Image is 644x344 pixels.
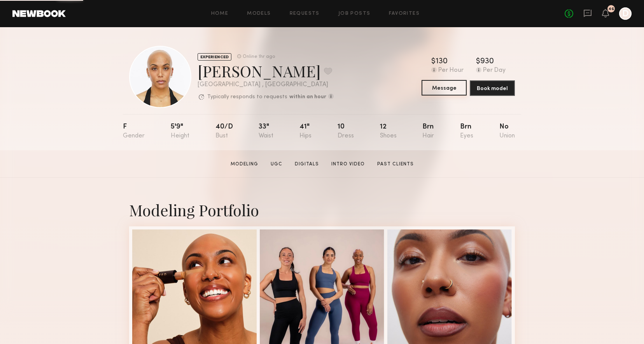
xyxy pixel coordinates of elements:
div: Brn [460,123,473,139]
div: 930 [480,58,494,66]
div: [PERSON_NAME] [198,61,334,81]
div: 41" [299,123,311,139]
div: $ [431,58,436,66]
a: Models [247,11,271,16]
div: $ [476,58,480,66]
div: [GEOGRAPHIC_DATA] , [GEOGRAPHIC_DATA] [198,82,334,88]
div: Modeling Portfolio [129,200,515,220]
div: Brn [422,123,434,139]
div: Online 1hr ago [243,54,275,59]
a: Home [211,11,229,16]
a: Job Posts [338,11,371,16]
a: Digitals [292,161,322,168]
div: 12 [380,123,397,139]
div: EXPERIENCED [198,53,231,61]
b: within an hour [289,94,326,100]
button: Book model [470,80,515,96]
div: 10 [338,123,354,139]
a: Favorites [389,11,420,16]
a: Requests [290,11,320,16]
button: Message [422,80,467,96]
div: 33" [259,123,273,139]
a: Past Clients [374,161,417,168]
a: Intro Video [328,161,368,168]
div: 46 [608,7,614,11]
a: D [619,7,632,20]
div: 40/d [215,123,233,139]
p: Typically responds to requests [207,94,287,100]
div: No [499,123,515,139]
div: Per Hour [438,67,464,74]
a: Modeling [227,161,261,168]
div: 5'9" [171,123,189,139]
div: 130 [436,58,448,66]
div: Per Day [483,67,506,74]
a: UGC [268,161,285,168]
div: F [123,123,145,139]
